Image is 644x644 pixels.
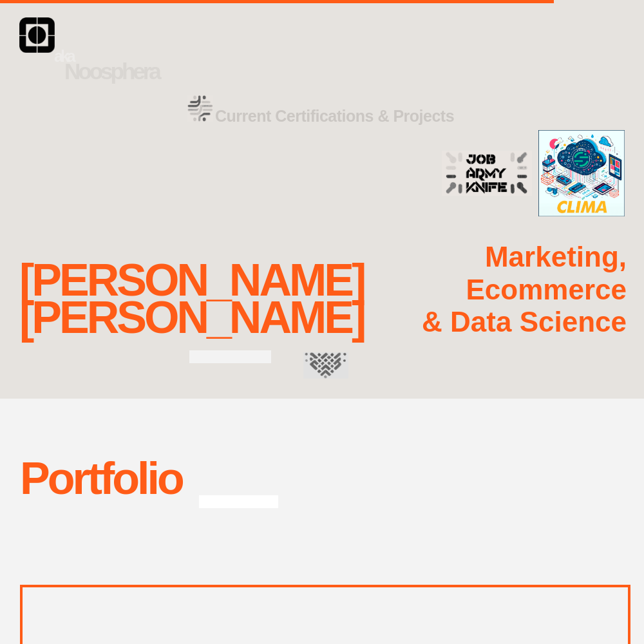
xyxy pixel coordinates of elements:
strong: Noosphera [64,59,159,84]
strong: Ecommerce [466,274,627,305]
strong: Marketing, [485,241,627,272]
strong: & Data Science [422,306,627,337]
div: aka [54,50,162,63]
strong: Current Certifications & Projects [215,107,454,125]
div: Portfolio [20,453,182,505]
div: [PERSON_NAME] [PERSON_NAME] [19,261,364,336]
